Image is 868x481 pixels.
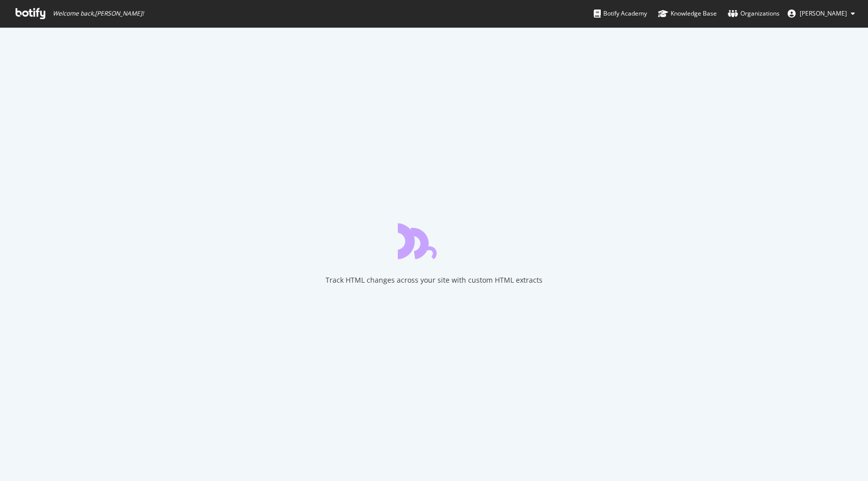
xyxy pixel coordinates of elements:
[658,9,717,19] div: Knowledge Base
[800,9,847,18] span: Kishore Devarakonda
[780,6,863,22] button: [PERSON_NAME]
[398,223,470,259] div: animation
[728,9,780,19] div: Organizations
[594,9,647,19] div: Botify Academy
[53,10,144,18] span: Welcome back, [PERSON_NAME] !
[325,275,542,285] div: Track HTML changes across your site with custom HTML extracts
